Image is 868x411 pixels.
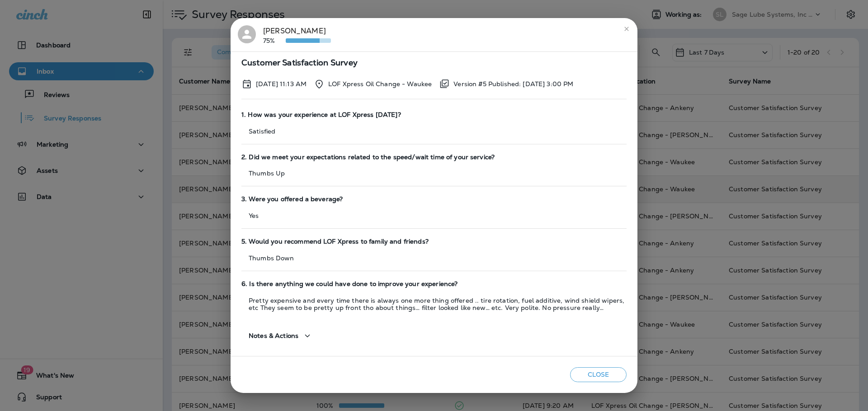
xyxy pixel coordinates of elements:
p: Satisfied [241,128,627,135]
button: Close [570,367,627,382]
p: Thumbs Down [241,254,627,262]
span: Customer Satisfaction Survey [241,59,627,67]
span: 5. Would you recommend LOF Xpress to family and friends? [241,238,627,245]
p: LOF Xpress Oil Change - Waukee [328,80,432,88]
span: Notes & Actions [249,332,298,340]
p: Version #5 Published: [DATE] 3:00 PM [453,80,573,88]
span: 2. Did we meet your expectations related to the speed/wait time of your service? [241,153,627,161]
p: Yes [241,212,627,219]
p: Pretty expensive and every time there is always one more thing offered .. tire rotation, fuel add... [241,297,627,311]
span: 1. How was your experience at LOF Xpress [DATE]? [241,111,627,119]
p: Aug 18, 2025 11:13 AM [256,80,307,88]
p: 75% [263,37,286,44]
span: 3. Were you offered a beverage? [241,195,627,203]
p: Thumbs Up [241,170,627,177]
div: [PERSON_NAME] [263,25,331,44]
button: Notes & Actions [241,323,320,349]
button: close [619,22,634,36]
span: 6. Is there anything we could have done to improve your experience? [241,280,627,288]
